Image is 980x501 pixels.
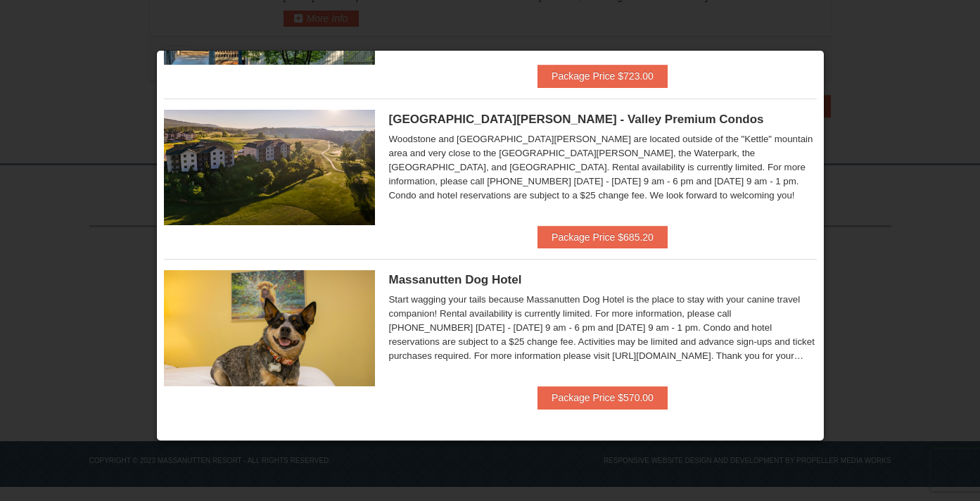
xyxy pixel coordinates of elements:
img: 27428181-5-81c892a3.jpg [164,270,375,386]
button: Package Price $685.20 [537,226,668,248]
button: Package Price $723.00 [537,65,668,87]
div: Woodstone and [GEOGRAPHIC_DATA][PERSON_NAME] are located outside of the "Kettle" mountain area an... [389,132,817,203]
span: [GEOGRAPHIC_DATA][PERSON_NAME] - Valley Premium Condos [389,113,764,126]
button: Package Price $570.00 [537,386,668,409]
span: Massanutten Dog Hotel [389,273,522,286]
div: Start wagging your tails because Massanutten Dog Hotel is the place to stay with your canine trav... [389,293,817,363]
img: 19219041-4-ec11c166.jpg [164,110,375,225]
